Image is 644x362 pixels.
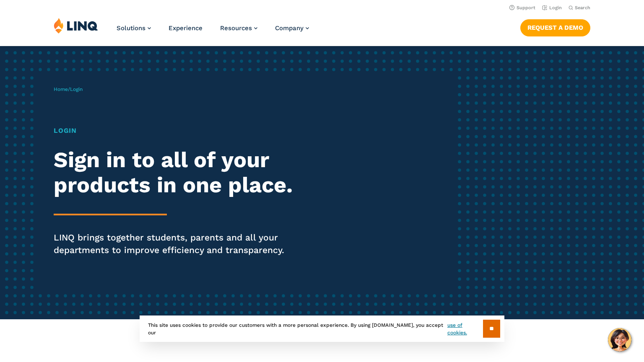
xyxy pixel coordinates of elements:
[509,5,535,10] a: Support
[575,5,590,10] span: Search
[54,18,98,34] img: LINQ | K‑12 Software
[54,86,83,92] span: /
[54,86,68,92] a: Home
[275,24,309,32] a: Company
[275,24,304,32] span: Company
[542,5,562,10] a: Login
[220,24,252,32] span: Resources
[117,18,309,45] nav: Primary Navigation
[54,126,302,136] h1: Login
[117,24,145,32] span: Solutions
[117,24,151,32] a: Solutions
[220,24,257,32] a: Resources
[520,18,590,36] nav: Button Navigation
[569,5,590,11] button: Open Search Bar
[608,328,631,352] button: Hello, have a question? Let’s chat.
[520,19,590,36] a: Request a Demo
[169,24,203,32] a: Experience
[447,321,483,336] a: use of cookies.
[54,231,302,256] p: LINQ brings together students, parents and all your departments to improve efficiency and transpa...
[70,86,83,92] span: Login
[54,147,302,198] h2: Sign in to all of your products in one place.
[140,315,504,342] div: This site uses cookies to provide our customers with a more personal experience. By using [DOMAIN...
